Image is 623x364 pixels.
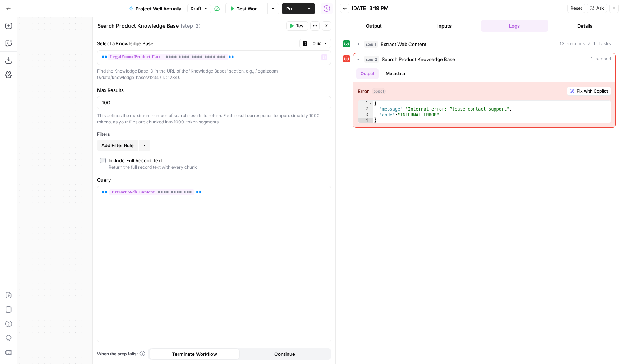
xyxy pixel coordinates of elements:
button: Add Filter Rule [97,140,138,151]
button: Test [286,21,308,31]
button: Logs [481,20,549,32]
button: Ask [587,4,607,13]
button: Output [340,20,408,32]
button: Project Well Actually [125,3,186,14]
div: Find the Knowledge Base ID in the URL of the 'Knowledge Bases' section, e.g., /legalzoom-0/data/k... [97,68,331,81]
span: step_1 [364,41,378,48]
a: When the step fails: [97,351,145,357]
span: step_2 [364,56,379,63]
span: Continue [274,350,295,358]
button: Draft [187,4,211,13]
span: Search Product Knowledge Base [382,56,455,63]
span: Terminate Workflow [172,350,217,358]
button: Output [356,68,379,79]
input: Include Full Record TextReturn the full record text with every chunk [100,158,106,163]
label: Select a Knowledge Base [97,40,297,47]
button: Liquid [299,39,331,48]
button: 13 seconds / 1 tasks [353,38,615,50]
strong: Error [358,88,369,95]
span: object [372,88,386,94]
div: This defines the maximum number of search results to return. Each result corresponds to approxima... [97,112,331,125]
span: Test [296,23,305,29]
span: ( step_2 ) [180,22,201,29]
button: Inputs [411,20,478,32]
span: 13 seconds / 1 tasks [559,41,611,47]
span: Extract Web Content [381,41,426,48]
textarea: Search Product Knowledge Base [97,22,179,29]
span: Test Workflow [237,5,263,12]
div: 1 second [353,65,615,127]
div: 3 [358,112,373,118]
span: 1 second [590,56,611,62]
span: Ask [596,5,604,11]
span: Draft [191,5,201,12]
div: 2 [358,106,373,112]
label: Max Results [97,87,331,94]
div: 4 [358,118,373,123]
button: Publish [282,3,303,14]
button: Continue [240,348,330,360]
span: Add Filter Rule [101,142,134,149]
button: Reset [567,4,585,13]
button: Fix with Copilot [567,87,611,96]
span: Reset [571,5,582,11]
label: Query [97,176,331,183]
span: Project Well Actually [136,5,182,12]
div: Filters [97,131,331,137]
button: Details [551,20,619,32]
div: Include Full Record Text [109,157,162,164]
div: Return the full record text with every chunk [109,164,197,171]
span: Liquid [309,40,321,47]
span: Publish [286,5,299,12]
div: 1 [358,101,373,106]
span: Toggle code folding, rows 1 through 4 [368,101,372,106]
button: Metadata [381,68,409,79]
span: Fix with Copilot [577,88,608,94]
button: 1 second [353,53,615,65]
button: Test Workflow [225,3,267,14]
